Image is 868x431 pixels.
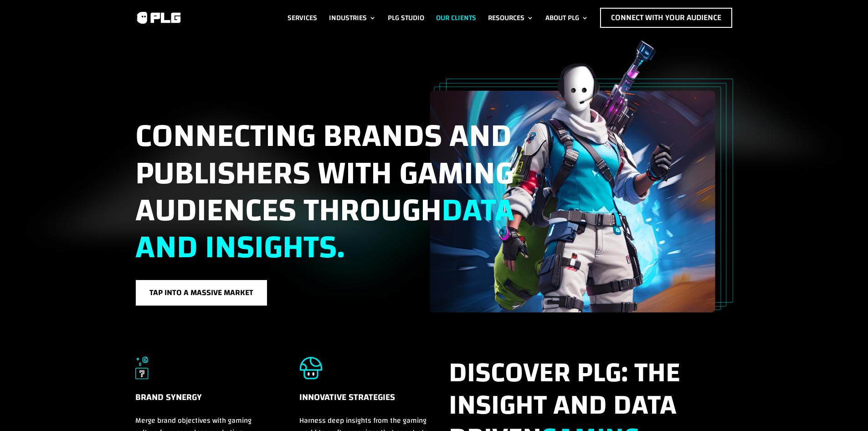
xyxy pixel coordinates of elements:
a: Industries [329,8,376,28]
a: Connect with Your Audience [600,8,732,28]
img: Brand Synergy [135,357,149,379]
a: Our Clients [436,8,476,28]
a: Resources [488,8,534,28]
h5: Brand Synergy [135,390,267,415]
span: data and insights. [135,180,514,277]
a: Services [288,8,317,28]
a: About PLG [545,8,588,28]
iframe: Chat Widget [822,387,868,431]
span: Connecting brands and publishers with gaming audiences through [135,106,514,277]
a: PLG Studio [388,8,424,28]
a: Tap into a massive market [135,280,267,306]
h5: Innovative Strategies [299,390,437,415]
